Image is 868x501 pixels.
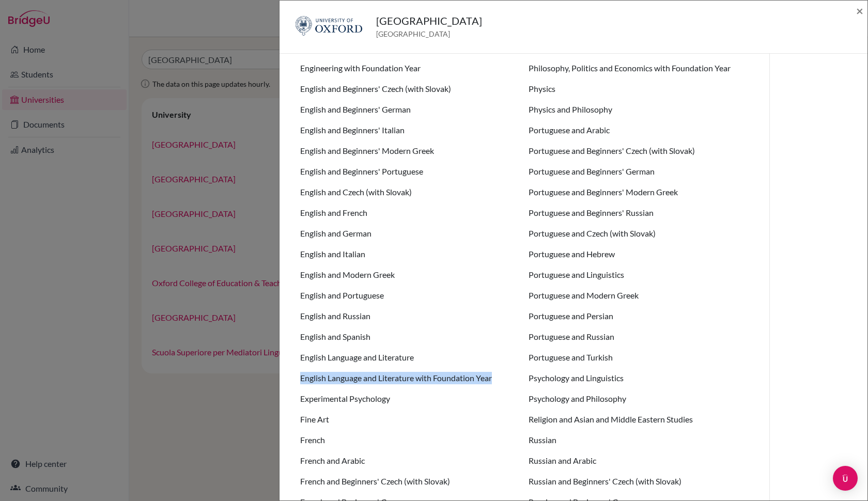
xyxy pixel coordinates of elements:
[376,13,482,28] h5: [GEOGRAPHIC_DATA]
[300,351,520,364] li: English Language and Literature
[529,372,749,384] li: Psychology and Linguistics
[856,3,863,18] span: ×
[300,145,520,157] li: English and Beginners' Modern Greek
[300,227,520,240] li: English and German
[529,145,749,157] li: Portuguese and Beginners' Czech (with Slovak)
[833,466,858,491] div: Open Intercom Messenger
[300,434,520,446] li: French
[292,13,368,41] img: gb_o33_zjrfqzea.png
[376,28,482,39] span: [GEOGRAPHIC_DATA]
[300,207,520,219] li: English and French
[529,124,749,136] li: Portuguese and Arabic
[529,475,749,488] li: Russian and Beginners' Czech (with Slovak)
[300,289,520,302] li: English and Portuguese
[529,269,749,281] li: Portuguese and Linguistics
[300,413,520,426] li: Fine Art
[529,103,749,116] li: Physics and Philosophy
[300,124,520,136] li: English and Beginners' Italian
[300,165,520,178] li: English and Beginners' Portuguese
[300,372,520,384] li: English Language and Literature with Foundation Year
[529,351,749,364] li: Portuguese and Turkish
[529,227,749,240] li: Portuguese and Czech (with Slovak)
[529,331,749,343] li: Portuguese and Russian
[529,248,749,260] li: Portuguese and Hebrew
[300,83,520,95] li: English and Beginners' Czech (with Slovak)
[529,186,749,198] li: Portuguese and Beginners' Modern Greek
[300,310,520,322] li: English and Russian
[529,393,749,405] li: Psychology and Philosophy
[300,103,520,116] li: English and Beginners' German
[529,310,749,322] li: Portuguese and Persian
[300,248,520,260] li: English and Italian
[529,455,749,467] li: Russian and Arabic
[529,413,749,426] li: Religion and Asian and Middle Eastern Studies
[300,62,520,74] li: Engineering with Foundation Year
[529,434,749,446] li: Russian
[529,289,749,302] li: Portuguese and Modern Greek
[529,62,749,74] li: Philosophy, Politics and Economics with Foundation Year
[300,331,520,343] li: English and Spanish
[529,207,749,219] li: Portuguese and Beginners' Russian
[300,475,520,488] li: French and Beginners' Czech (with Slovak)
[529,165,749,178] li: Portuguese and Beginners' German
[529,83,749,95] li: Physics
[300,393,520,405] li: Experimental Psychology
[300,186,520,198] li: English and Czech (with Slovak)
[300,455,520,467] li: French and Arabic
[856,5,863,17] button: Close
[300,269,520,281] li: English and Modern Greek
